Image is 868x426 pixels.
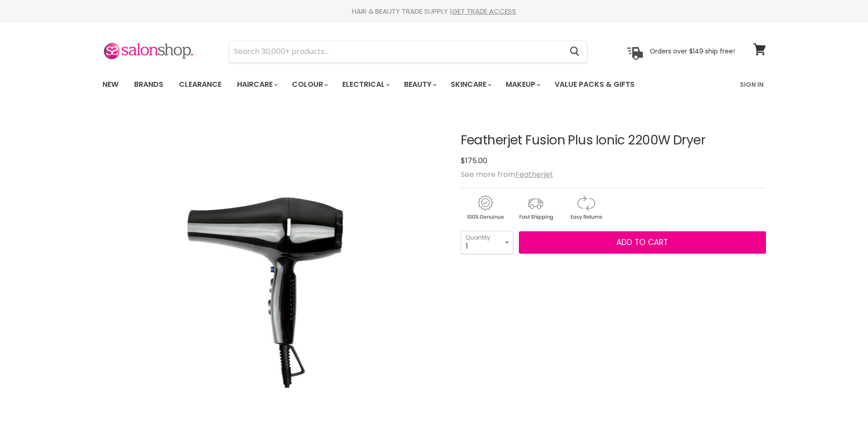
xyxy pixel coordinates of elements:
[734,75,769,94] a: Sign In
[461,169,553,180] span: See more from
[563,41,587,62] button: Search
[127,75,170,94] a: Brands
[96,71,688,98] ul: Main menu
[335,75,395,94] a: Electrical
[461,133,766,148] h1: Featherjet Fusion Plus Ionic 2200W Dryer
[461,155,487,166] span: $175.00
[285,75,334,94] a: Colour
[397,75,442,94] a: Beauty
[461,194,509,222] img: genuine.gif
[172,75,228,94] a: Clearance
[461,231,513,254] select: Quantity
[650,47,735,55] p: Orders over $149 ship free!
[96,75,125,94] a: New
[452,6,516,16] a: GET TRADE ACCESS
[561,194,610,222] img: returns.gif
[511,194,560,222] img: shipping.gif
[91,71,777,98] nav: Main
[519,231,766,254] button: Add to cart
[548,75,642,94] a: Value Packs & Gifts
[229,41,588,63] form: Product
[499,75,546,94] a: Makeup
[91,7,777,16] div: HAIR & BEAUTY TRADE SUPPLY |
[229,41,563,62] input: Search
[230,75,283,94] a: Haircare
[616,237,668,248] span: Add to cart
[515,169,553,180] a: Featherjet
[444,75,497,94] a: Skincare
